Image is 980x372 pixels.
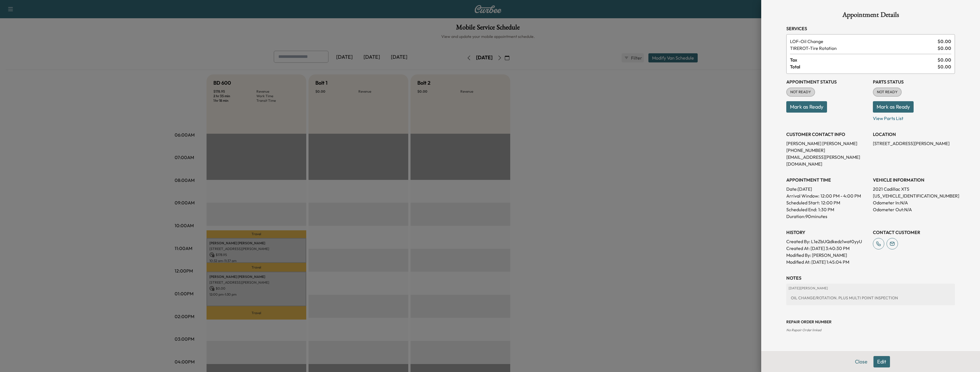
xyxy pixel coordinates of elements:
[938,63,951,70] span: $ 0.00
[873,89,901,95] span: NOT READY
[786,213,868,220] p: Duration: 90 minutes
[786,186,868,192] p: Date: [DATE]
[873,140,955,147] p: [STREET_ADDRESS][PERSON_NAME]
[786,147,868,154] p: [PHONE_NUMBER]
[786,245,868,252] p: Created At : [DATE] 3:40:30 PM
[786,176,868,183] h3: APPOINTMENT TIME
[786,206,817,213] p: Scheduled End:
[786,259,868,265] p: Modified At : [DATE] 1:45:04 PM
[818,206,834,213] p: 1:30 PM
[789,286,953,290] p: [DATE] | [PERSON_NAME]
[786,101,827,113] button: Mark as Ready
[790,45,935,52] span: Tire Rotation
[873,78,955,85] h3: Parts Status
[786,229,868,236] h3: History
[790,56,938,63] span: Tax
[938,38,951,45] span: $ 0.00
[790,38,935,45] span: Oil Change
[873,101,914,113] button: Mark as Ready
[786,328,821,332] span: No Repair Order linked
[873,192,955,199] p: [US_VEHICLE_IDENTIFICATION_NUMBER]
[873,186,955,192] p: 2021 Cadillac XT5
[789,293,953,303] div: OIL CHANGE/ROTATION. PLUS MULTI POINT INSPECTION
[938,56,951,63] span: $ 0.00
[786,238,868,245] p: Created By : L1eZbUQdkedz1wat0yyU
[787,89,814,95] span: NOT READY
[851,356,871,367] button: Close
[873,199,955,206] p: Odometer In: N/A
[786,252,868,259] p: Modified By : [PERSON_NAME]
[786,275,955,281] h3: NOTES
[938,45,951,52] span: $ 0.00
[786,131,868,138] h3: CUSTOMER CONTACT INFO
[873,229,955,236] h3: CONTACT CUSTOMER
[873,206,955,213] p: Odometer Out: N/A
[873,131,955,138] h3: LOCATION
[821,199,840,206] p: 12:00 PM
[786,11,955,21] h1: Appointment Details
[786,78,868,85] h3: Appointment Status
[786,319,955,325] h3: Repair Order number
[786,192,868,199] p: Arrival Window:
[786,140,868,147] p: [PERSON_NAME] [PERSON_NAME]
[786,199,820,206] p: Scheduled Start:
[873,176,955,183] h3: VEHICLE INFORMATION
[790,63,938,70] span: Total
[786,154,868,167] p: [EMAIL_ADDRESS][PERSON_NAME][DOMAIN_NAME]
[873,356,890,367] button: Edit
[873,113,955,122] p: View Parts List
[820,192,861,199] span: 12:00 PM - 4:00 PM
[786,25,955,32] h3: Services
